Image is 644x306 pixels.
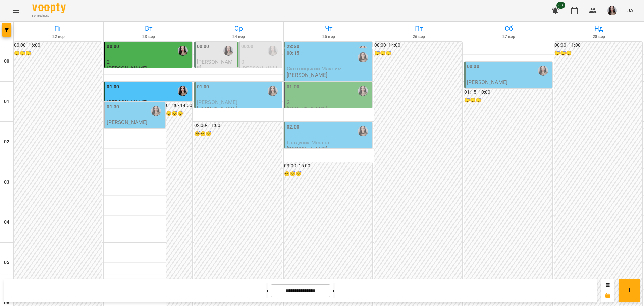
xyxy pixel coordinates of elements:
h6: Ср [195,23,282,34]
h6: Чт [285,23,372,34]
h6: 25 вер [285,34,372,40]
label: 00:15 [287,50,299,57]
p: [PERSON_NAME] [287,106,327,111]
h6: 😴😴😴 [194,130,282,138]
span: [PERSON_NAME] [197,99,237,105]
h6: 03 [4,178,9,186]
img: Габорак Галина [178,46,188,56]
p: [PERSON_NAME] [287,72,327,78]
h6: 😴😴😴 [464,97,552,104]
span: For Business [32,14,66,18]
img: Габорак Галина [358,46,368,56]
label: 00:00 [241,43,254,50]
p: 2 [107,59,190,65]
h6: 01:15 - 10:00 [464,89,552,96]
span: Гладуник Мілана [287,139,329,146]
img: Габорак Галина [268,46,278,56]
p: [PERSON_NAME] [287,146,327,152]
img: Габорак Галина [358,126,368,136]
h6: 😴😴😴 [374,50,462,57]
h6: 02:00 - 11:00 [194,122,282,130]
h6: Нд [555,23,643,34]
h6: 01:30 - 14:00 [166,102,192,109]
h6: 00:00 - 16:00 [14,42,102,49]
label: 01:30 [107,103,119,111]
label: 00:00 [197,43,209,50]
img: Габорак Галина [151,106,161,116]
label: 01:00 [287,83,299,91]
img: Габорак Галина [178,86,188,96]
h6: 01 [4,98,9,105]
p: 0 [241,59,280,65]
label: 23:30 [287,43,299,50]
p: [PERSON_NAME] [467,79,507,85]
button: UA [624,4,636,17]
img: Габорак Галина [223,46,233,56]
h6: Пн [15,23,102,34]
label: 00:00 [107,43,119,50]
p: [PERSON_NAME] [107,65,147,71]
h6: 😴😴😴 [14,50,102,57]
img: Габорак Галина [538,66,548,76]
h6: Вт [105,23,192,34]
h6: 00:00 - 14:00 [374,42,462,49]
h6: 02 [4,138,9,146]
label: 01:00 [197,83,209,91]
h6: 28 вер [555,34,643,40]
span: Скотницький Максим [287,65,342,72]
h6: 26 вер [375,34,463,40]
h6: 😴😴😴 [166,110,192,117]
img: Voopty Logo [32,3,66,13]
label: 02:00 [287,123,299,131]
h6: 😴😴😴 [284,170,372,178]
p: [PERSON_NAME] [107,119,147,125]
span: UA [626,7,633,14]
span: [PERSON_NAME] [107,99,147,105]
h6: 24 вер [195,34,282,40]
img: Габорак Галина [268,86,278,96]
label: 00:30 [467,63,479,70]
img: Габорак Галина [358,52,368,62]
p: [PERSON_NAME] [197,106,237,111]
p: [PERSON_NAME] [241,65,280,77]
h6: 23 вер [105,34,192,40]
h6: 27 вер [465,34,552,40]
h6: 05 [4,259,9,266]
img: Габорак Галина [358,86,368,96]
h6: 00 [4,58,9,65]
h6: 22 вер [15,34,102,40]
h6: 03:00 - 15:00 [284,162,372,170]
span: [PERSON_NAME] [197,59,233,71]
p: 2 [287,99,370,105]
button: Menu [8,3,24,19]
span: 63 [556,2,565,9]
img: 23d2127efeede578f11da5c146792859.jpg [607,6,617,15]
h6: Сб [465,23,552,34]
h6: 😴😴😴 [554,50,642,57]
label: 01:00 [107,83,119,91]
h6: 00:00 - 11:00 [554,42,642,49]
h6: 04 [4,219,9,226]
h6: Пт [375,23,463,34]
